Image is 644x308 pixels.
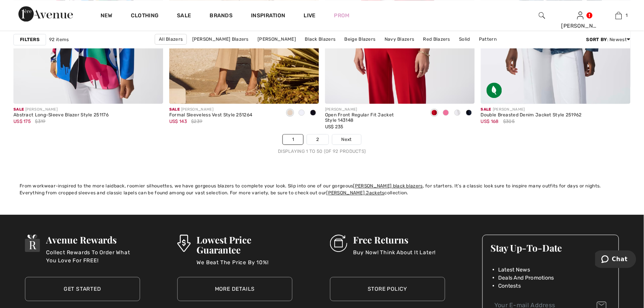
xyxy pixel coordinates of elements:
a: Red Blazers [419,34,454,44]
img: Sustainable Fabric [487,83,502,98]
span: 92 items [49,36,69,43]
div: [PERSON_NAME] [325,107,423,113]
div: Formal Sleeveless Vest Style 251264 [169,113,253,118]
a: Store Policy [330,277,445,301]
a: New [101,12,112,20]
div: Parchment [284,107,296,119]
a: [PERSON_NAME] [254,34,300,44]
a: 1 [283,134,303,144]
h3: Lowest Price Guarantee [197,235,293,255]
div: [PERSON_NAME] [169,107,253,113]
img: Free Returns [330,235,347,252]
a: Get Started [25,277,140,301]
img: My Info [577,11,584,20]
a: Live [304,12,316,20]
span: US$ 168 [481,119,499,124]
a: Pattern [475,34,500,44]
span: Next [342,136,352,143]
div: Black [307,107,319,119]
div: Open Front Regular Fit Jacket Style 143148 [325,113,423,123]
strong: Filters [20,36,40,43]
a: More Details [177,277,292,301]
a: Sign In [577,12,584,19]
div: Double Breasted Denim Jacket Style 251962 [481,113,582,118]
a: Next [332,134,361,144]
p: We Beat The Price By 10%! [197,258,293,274]
span: US$ 175 [13,119,31,124]
a: Sale [177,12,191,20]
p: Buy Now! Think About It Later! [353,248,436,264]
span: US$ 143 [169,119,187,124]
a: 2 [307,134,328,144]
div: From workwear-inspired to the more laidback, roomier silhouettes, we have gorgeous blazers to com... [20,182,624,196]
iframe: Opens a widget where you can chat to one of our agents [595,250,636,270]
span: $239 [191,118,202,125]
a: [PERSON_NAME] Blazers [188,34,253,44]
a: Prom [334,12,350,20]
a: Black Blazers [301,34,340,44]
a: Navy Blazers [381,34,418,44]
span: $319 [35,118,45,125]
div: Displaying 1 to 50 (of 92 products) [13,148,631,155]
div: Vanilla 30 [452,107,463,119]
div: Abstract Long-Sleeve Blazer Style 251176 [13,113,109,118]
span: Contests [498,282,521,290]
span: Sale [169,107,180,112]
strong: Sort By [586,37,607,42]
span: 1 [626,12,628,19]
span: Sale [481,107,491,112]
div: [PERSON_NAME] [481,107,582,113]
div: [PERSON_NAME] [561,22,599,30]
span: US$ 235 [325,124,343,129]
span: Latest News [498,266,530,274]
span: $305 [503,118,515,125]
div: Bubble gum [440,107,452,119]
a: [PERSON_NAME] Jackets [327,190,385,195]
img: Avenue Rewards [25,235,40,252]
a: All Blazers [155,34,187,45]
img: My Bag [616,11,622,20]
div: : Newest [586,36,631,43]
img: 1ère Avenue [18,6,73,22]
div: [PERSON_NAME] [13,107,109,113]
a: Solid [456,34,474,44]
h3: Free Returns [353,235,436,245]
a: Clothing [131,12,159,20]
span: Inspiration [251,12,285,20]
span: Deals And Promotions [498,274,554,282]
p: Collect Rewards To Order What You Love For FREE! [46,248,140,264]
div: Radiant red [429,107,440,119]
h3: Avenue Rewards [46,235,140,245]
a: Beige Blazers [341,34,380,44]
img: Lowest Price Guarantee [177,235,190,252]
span: Sale [13,107,24,112]
div: Off White [296,107,307,119]
img: search the website [539,11,545,20]
a: Brands [210,12,233,20]
div: Midnight Blue 40 [463,107,475,119]
a: 1 [600,11,637,20]
nav: Page navigation [13,134,631,155]
h3: Stay Up-To-Date [490,243,611,253]
a: [PERSON_NAME] black blazers [353,183,423,189]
